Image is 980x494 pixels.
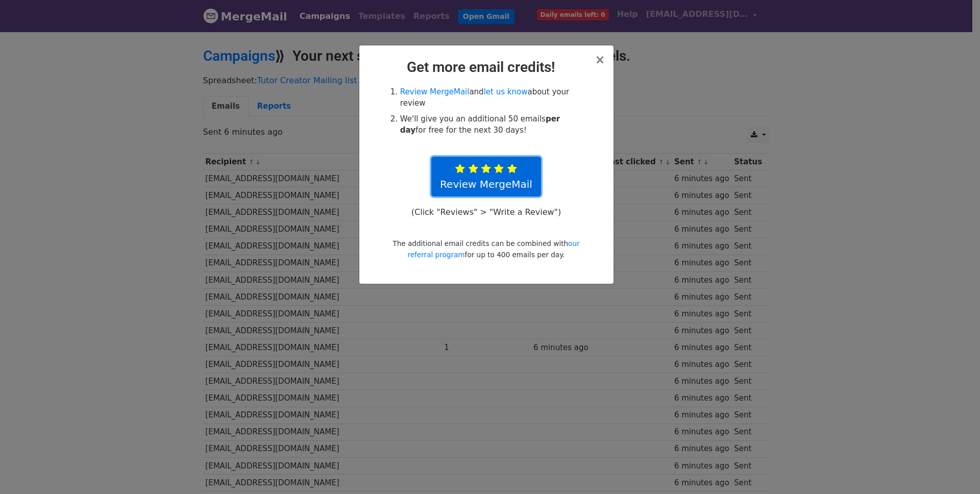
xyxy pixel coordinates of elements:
span: × [595,53,605,67]
li: We'll give you an additional 50 emails for free for the next 30 days! [400,113,584,136]
h2: Get more email credits! [367,59,605,76]
small: The additional email credits can be combined with for up to 400 emails per day. [393,239,579,259]
li: and about your review [400,86,584,109]
iframe: Chat Widget [929,445,980,494]
button: Close [595,54,605,66]
a: Review MergeMail [400,87,470,96]
p: (Click "Reviews" > "Write a Review") [406,207,566,217]
strong: per day [400,114,560,135]
a: let us know [484,87,528,96]
a: our referral program [407,239,579,259]
a: Review MergeMail [431,157,541,196]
